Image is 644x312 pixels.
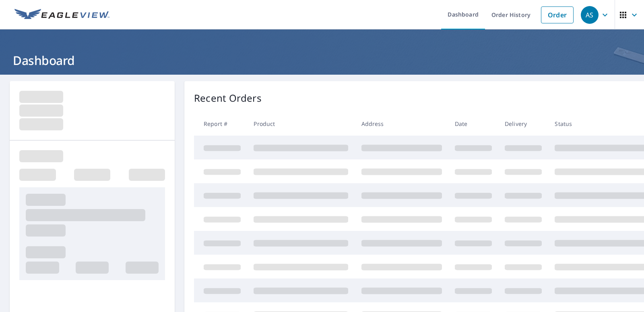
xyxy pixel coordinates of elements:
[541,6,574,23] a: Order
[194,91,262,105] p: Recent Orders
[498,112,548,136] th: Delivery
[14,9,109,21] img: EV Logo
[448,112,498,136] th: Date
[355,112,448,136] th: Address
[247,112,355,136] th: Product
[194,112,247,136] th: Report #
[581,6,599,24] div: AS
[10,52,634,69] h1: Dashboard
